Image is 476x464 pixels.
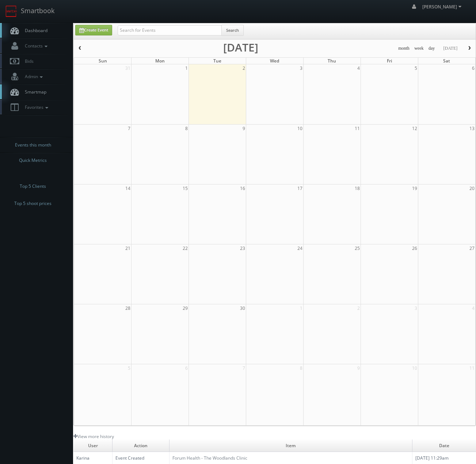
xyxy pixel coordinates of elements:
[441,44,460,53] button: [DATE]
[412,44,426,53] button: week
[469,244,475,252] span: 27
[469,364,475,372] span: 11
[354,125,361,132] span: 11
[239,304,246,312] span: 30
[469,125,475,132] span: 13
[118,25,222,35] input: Search for Events
[125,244,131,252] span: 21
[15,141,51,149] span: Events this month
[299,364,303,372] span: 8
[127,364,131,372] span: 5
[412,440,476,452] td: Date
[297,185,303,192] span: 17
[19,157,47,164] span: Quick Metrics
[414,64,418,72] span: 5
[184,125,189,132] span: 8
[469,185,475,192] span: 20
[297,244,303,252] span: 24
[411,244,418,252] span: 26
[221,25,244,36] button: Search
[387,58,392,64] span: Fri
[182,244,189,252] span: 22
[242,125,246,132] span: 9
[182,304,189,312] span: 29
[426,44,438,53] button: day
[73,433,114,440] a: View more history
[172,455,247,461] a: Forum Health - The Woodlands Clinic
[357,364,361,372] span: 9
[170,440,412,452] td: Item
[471,64,475,72] span: 6
[354,185,361,192] span: 18
[125,185,131,192] span: 14
[270,58,279,64] span: Wed
[213,58,221,64] span: Tue
[113,440,170,452] td: Action
[411,125,418,132] span: 12
[223,44,258,51] h2: [DATE]
[471,304,475,312] span: 4
[299,64,303,72] span: 3
[411,185,418,192] span: 19
[21,73,45,80] span: Admin
[184,64,189,72] span: 1
[21,27,47,34] span: Dashboard
[155,58,165,64] span: Mon
[239,244,246,252] span: 23
[297,125,303,132] span: 10
[125,304,131,312] span: 28
[21,58,34,64] span: Bids
[14,200,52,207] span: Top 5 shoot prices
[422,4,464,10] span: [PERSON_NAME]
[21,104,50,110] span: Favorites
[396,44,412,53] button: month
[239,185,246,192] span: 16
[5,5,17,17] img: smartbook-logo.png
[125,64,131,72] span: 31
[411,364,418,372] span: 10
[99,58,107,64] span: Sun
[21,43,49,49] span: Contacts
[21,89,46,95] span: Smartmap
[299,304,303,312] span: 1
[242,364,246,372] span: 7
[242,64,246,72] span: 2
[357,304,361,312] span: 2
[414,304,418,312] span: 3
[443,58,450,64] span: Sat
[184,364,189,372] span: 6
[182,185,189,192] span: 15
[357,64,361,72] span: 4
[73,440,113,452] td: User
[75,25,112,35] a: Create Event
[127,125,131,132] span: 7
[328,58,336,64] span: Thu
[354,244,361,252] span: 25
[20,183,46,190] span: Top 5 Clients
